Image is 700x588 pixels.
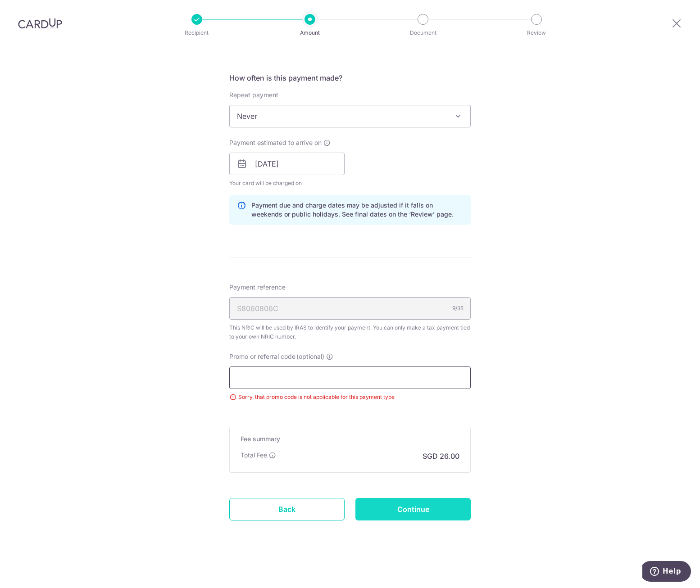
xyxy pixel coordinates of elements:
[229,498,345,520] a: Back
[642,561,691,583] iframe: Opens a widget where you can find more information
[229,283,286,292] span: Payment reference
[229,179,345,188] span: Your card will be charged on
[229,138,322,147] span: Payment estimated to arrive on
[229,72,471,83] h5: How often is this payment made?
[503,28,570,37] p: Review
[277,28,343,37] p: Amount
[164,28,230,37] p: Recipient
[251,201,463,219] p: Payment due and charge dates may be adjusted if it falls on weekends or public holidays. See fina...
[423,451,459,461] p: SGD 26.00
[230,105,470,127] span: Never
[229,105,471,127] span: Never
[229,153,345,175] input: DD / MM / YYYY
[241,434,459,443] h5: Fee summary
[241,451,267,460] p: Total Fee
[229,90,278,100] label: Repeat payment
[390,28,456,37] p: Document
[355,498,471,520] input: Continue
[229,352,295,361] span: Promo or referral code
[296,352,324,361] span: (optional)
[229,393,471,402] div: Sorry, that promo code is not applicable for this payment type
[452,304,464,313] div: 9/35
[18,18,62,29] img: CardUp
[229,323,471,341] div: This NRIC will be used by IRAS to identify your payment. You can only make a tax payment tied to ...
